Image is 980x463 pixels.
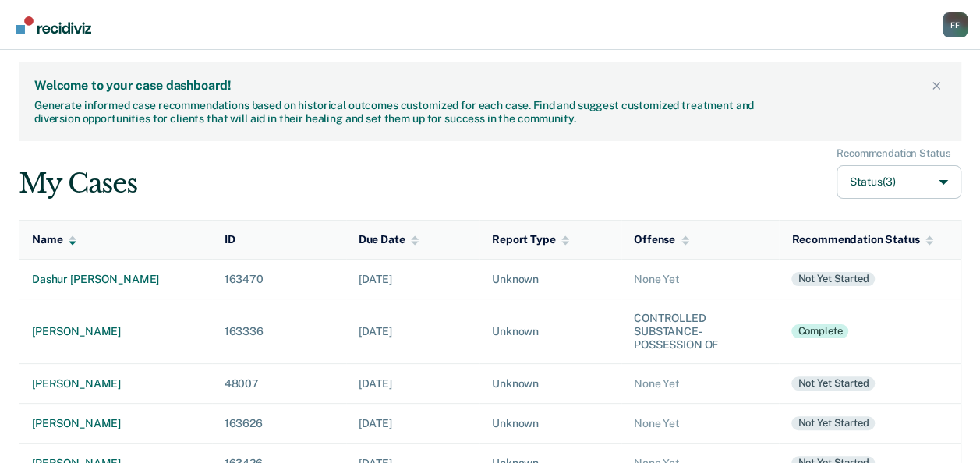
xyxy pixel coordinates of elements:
div: Offense [634,233,689,246]
td: Unknown [479,404,621,444]
div: F F [943,12,968,37]
div: Not yet started [791,272,875,286]
div: ID [225,233,235,246]
div: Recommendation Status [791,233,933,246]
button: Profile dropdown button [943,12,968,37]
div: None Yet [634,417,766,430]
div: None Yet [634,273,766,286]
button: Status(3) [837,165,961,199]
div: Name [32,233,76,246]
div: Report Type [492,233,569,246]
div: My Cases [19,168,136,200]
div: Not yet started [791,376,875,391]
td: [DATE] [346,299,479,363]
div: Complete [791,324,848,338]
td: 163336 [212,299,346,363]
div: [PERSON_NAME] [32,377,200,391]
div: Recommendation Status [837,147,950,160]
img: Recidiviz [16,16,91,34]
td: [DATE] [346,259,479,299]
div: None Yet [634,377,766,391]
div: dashur [PERSON_NAME] [32,273,200,286]
td: 163626 [212,404,346,444]
td: [DATE] [346,404,479,444]
div: [PERSON_NAME] [32,417,200,430]
div: Due Date [359,233,419,246]
td: Unknown [479,259,621,299]
div: Not yet started [791,416,875,430]
div: Generate informed case recommendations based on historical outcomes customized for each case. Fin... [34,99,759,125]
div: Welcome to your case dashboard! [34,78,927,93]
td: 48007 [212,364,346,404]
div: [PERSON_NAME] [32,325,200,338]
td: Unknown [479,299,621,363]
td: 163470 [212,259,346,299]
td: Unknown [479,364,621,404]
div: CONTROLLED SUBSTANCE-POSSESSION OF [634,312,766,351]
td: [DATE] [346,364,479,404]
